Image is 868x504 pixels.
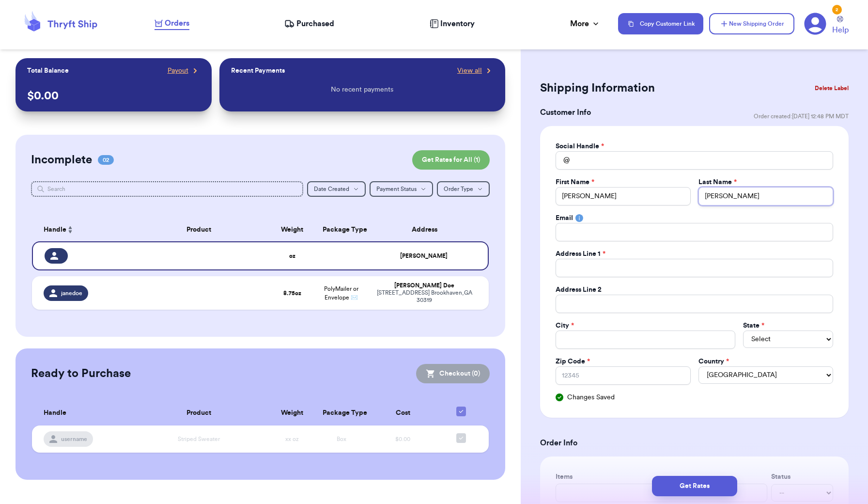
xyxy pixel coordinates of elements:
a: Inventory [430,18,475,30]
label: Country [698,357,729,366]
span: Striped Sweater [178,436,220,442]
button: New Shipping Order [709,13,794,34]
span: 02 [98,155,114,165]
th: Product [130,401,268,425]
div: 2 [832,5,842,15]
button: Get Rates for All (1) [412,150,490,170]
input: 12345 [556,366,690,385]
label: Address Line 1 [556,249,605,259]
th: Product [130,218,268,241]
label: First Name [556,177,594,187]
h3: Order Info [540,437,849,449]
p: Recent Payments [231,66,285,76]
span: Payment Status [376,186,417,192]
span: Payout [168,66,188,76]
span: View all [457,66,482,76]
span: Handle [44,408,66,418]
strong: oz [289,253,295,259]
th: Weight [268,218,317,241]
label: Last Name [698,177,737,187]
a: Payout [168,66,200,76]
label: Zip Code [556,357,590,366]
label: Address Line 2 [556,285,602,295]
button: Get Rates [652,476,737,496]
span: username [61,435,87,443]
h3: Customer Info [540,107,591,118]
button: Delete Label [811,78,852,99]
span: $0.00 [395,436,410,442]
button: Checkout (0) [416,364,490,383]
span: Box [337,436,346,442]
label: State [743,321,764,331]
div: [PERSON_NAME] Doe [372,282,477,289]
h2: Incomplete [31,152,92,168]
span: xx oz [285,436,299,442]
p: $ 0.00 [27,88,200,104]
h2: Ready to Purchase [31,366,131,381]
button: Copy Customer Link [618,13,703,34]
button: Payment Status [370,181,433,197]
span: Purchased [296,18,334,30]
span: Changes Saved [567,393,615,402]
span: Order created: [DATE] 12:48 PM MDT [754,112,849,120]
th: Cost [366,401,440,425]
label: Social Handle [556,142,604,151]
div: @ [556,151,570,170]
div: [PERSON_NAME] [372,252,476,260]
p: No recent payments [331,85,393,94]
button: Sort ascending [66,224,74,236]
th: Address [366,218,489,241]
span: Handle [44,225,66,235]
div: [STREET_ADDRESS] Brookhaven , GA 30319 [372,289,477,304]
strong: 8.75 oz [283,290,301,296]
input: Search [31,181,303,197]
span: Order Type [444,186,473,192]
a: Purchased [284,18,334,30]
label: City [556,321,574,331]
label: Email [556,213,573,223]
a: 2 [804,13,826,35]
button: Order Type [437,181,490,197]
span: Date Created [314,186,349,192]
h2: Shipping Information [540,80,655,96]
span: Inventory [440,18,475,30]
span: Orders [165,17,189,29]
th: Weight [268,401,317,425]
th: Package Type [317,218,366,241]
a: Orders [155,17,189,30]
div: More [570,18,601,30]
span: PolyMailer or Envelope ✉️ [324,286,358,300]
button: Date Created [307,181,366,197]
span: janedoe [61,289,82,297]
th: Package Type [317,401,366,425]
a: View all [457,66,494,76]
a: Help [832,16,849,36]
p: Total Balance [27,66,69,76]
span: Help [832,24,849,36]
